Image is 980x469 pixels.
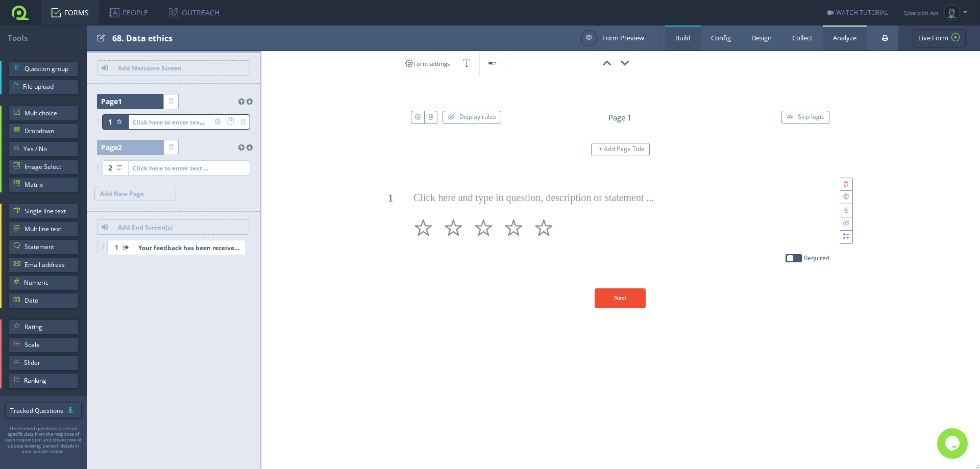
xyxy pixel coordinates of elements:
[827,8,888,17] a: WATCH TUTORIAL
[8,319,79,335] a: Rating
[113,220,250,234] span: Add End Screen(s)
[8,79,79,94] a: File upload
[823,26,867,51] a: Analyze
[24,177,73,192] span: Matrix
[781,111,829,124] button: Skip logic
[164,94,178,109] a: Delete page
[24,204,73,219] span: Single line text
[591,143,650,156] button: + Add Page Title
[701,26,741,51] a: Config
[8,221,79,237] a: Multiline text
[108,160,112,176] span: 2
[24,221,73,237] span: Multiline text
[24,257,73,273] span: Email address
[380,188,401,208] div: 1
[97,32,105,44] span: Edit
[24,337,73,353] span: Scale
[8,26,87,51] div: Tools
[8,337,79,353] a: Scale
[237,115,250,129] span: Delete
[443,111,501,124] button: Display rules
[8,204,79,219] a: Single line text
[113,61,250,75] span: Add Welcome Screen
[101,140,122,155] span: Page
[741,26,782,51] a: Design
[211,115,224,129] span: Settings
[581,30,644,46] a: Form Preview
[913,29,966,47] a: Live Form
[8,61,79,77] a: Question group
[8,257,79,273] a: Email address
[798,112,824,121] span: Skip logic
[608,113,632,122] div: Page 1
[8,159,79,175] a: Image Select
[115,240,118,255] span: 1
[118,142,122,152] span: 2
[459,112,496,121] span: Display rules
[595,288,646,308] div: Next
[24,275,73,290] span: Numeric
[112,26,576,51] div: 68. Data ethics
[8,373,79,388] a: Ranking
[23,141,73,157] span: Yes / No
[95,186,176,201] span: Add New Page
[23,79,73,94] span: File upload
[24,159,73,175] span: Image Select
[24,319,73,335] span: Rating
[782,26,823,51] a: Collect
[665,26,701,51] a: Build
[24,239,73,255] span: Statement
[8,124,79,139] a: Dropdown
[24,373,73,388] span: Ranking
[401,51,454,77] a: Form settings
[24,106,73,121] span: Multichoice
[224,115,237,129] span: Copy
[24,124,73,139] span: Dropdown
[8,141,79,157] a: Yes / No
[133,240,246,255] span: Your feedback has been received.Thank you for participating!
[24,293,73,308] span: Date
[8,355,79,371] a: Slider
[804,254,829,262] label: Required
[118,96,122,106] span: 1
[8,106,79,121] a: Multichoice
[937,428,970,459] iframe: chat widget
[24,355,73,371] span: Slider
[164,140,178,155] a: Delete page
[599,144,645,153] span: + Add Page Title
[101,94,122,109] span: Page
[8,177,79,192] a: Matrix
[108,114,112,130] span: 1
[8,293,79,308] a: Date
[8,275,79,290] a: Numeric
[24,61,73,77] span: Question group
[8,239,79,255] a: Statement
